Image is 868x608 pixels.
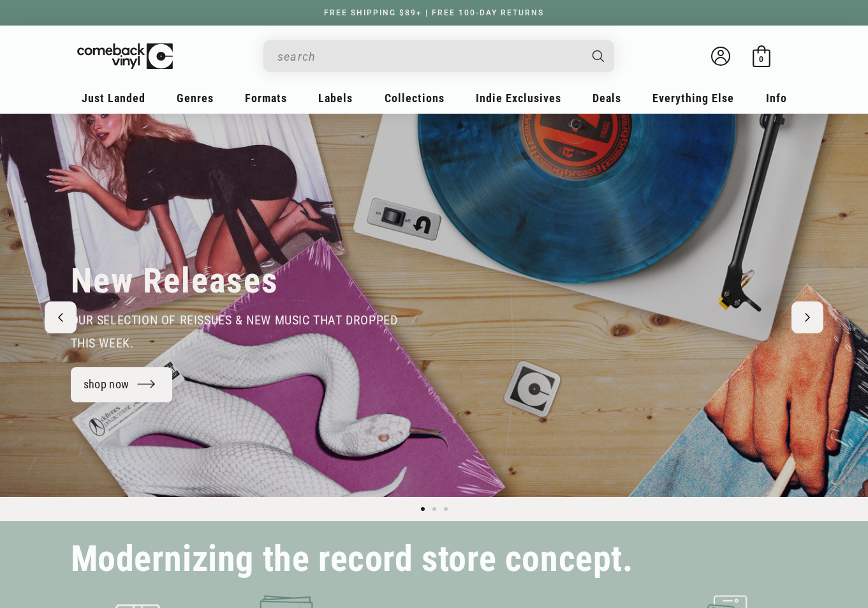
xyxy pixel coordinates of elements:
span: our selection of reissues & new music that dropped this week. [71,312,398,351]
span: Collections [385,91,445,105]
span: Formats [245,91,287,105]
span: 0 [759,54,763,64]
span: Everything Else [652,91,734,105]
input: search [277,43,580,70]
div: Search [263,40,614,72]
a: FREE SHIPPING $89+ | FREE 100-DAY RETURNS [311,8,557,17]
button: Load slide 3 of 3 [440,503,452,515]
button: Load slide 1 of 3 [417,503,429,515]
h2: Modernizing the record store concept. [71,544,633,574]
span: Labels [318,91,353,105]
span: Genres [177,91,214,105]
span: Info [766,91,787,105]
span: Just Landed [82,91,145,105]
button: Search [581,40,615,72]
a: shop now [71,367,173,402]
button: Load slide 2 of 3 [429,503,440,515]
span: Deals [592,91,621,105]
h2: New Releases [71,260,279,302]
span: Indie Exclusives [476,91,561,105]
